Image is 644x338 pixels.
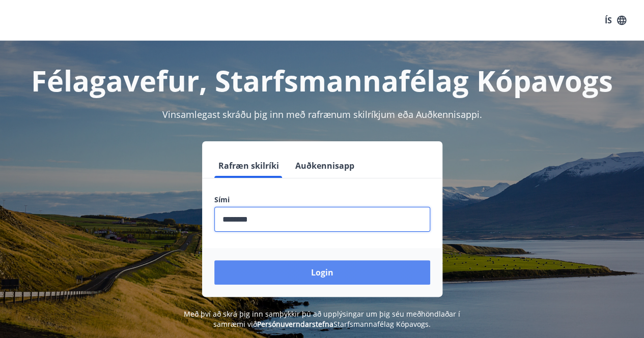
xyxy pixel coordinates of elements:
button: Auðkennisapp [291,153,358,178]
a: Persónuverndarstefna [257,319,333,329]
h1: Félagavefur, Starfsmannafélag Kópavogs [12,61,632,100]
span: Vinsamlegast skráðu þig inn með rafrænum skilríkjum eða Auðkennisappi. [162,108,482,120]
span: Með því að skrá þig inn samþykkir þú að upplýsingar um þig séu meðhöndlaðar í samræmi við Starfsm... [184,309,460,329]
label: Sími [214,195,430,205]
button: Rafræn skilríki [214,153,283,178]
button: ÍS [599,11,632,29]
button: Login [214,260,430,285]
